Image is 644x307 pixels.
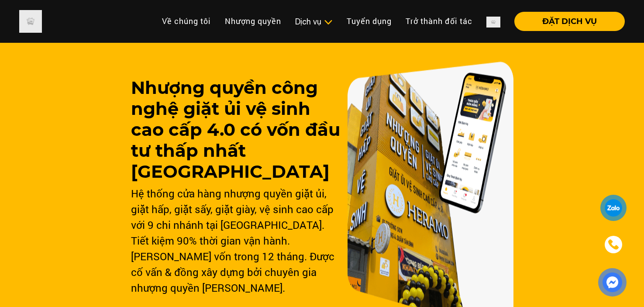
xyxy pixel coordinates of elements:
[324,18,333,27] img: subToggleIcon
[514,12,625,31] button: ĐẶT DỊCH VỤ
[399,12,479,31] a: Trở thành đối tác
[609,240,619,249] img: phone-icon
[507,17,625,25] a: ĐẶT DỊCH VỤ
[155,12,218,31] a: Về chúng tôi
[218,12,288,31] a: Nhượng quyền
[131,77,340,182] h3: Nhượng quyền công nghệ giặt ủi vệ sinh cao cấp 4.0 có vốn đầu tư thấp nhất [GEOGRAPHIC_DATA]
[131,186,340,296] div: Hệ thống cửa hàng nhượng quyền giặt ủi, giặt hấp, giặt sấy, giặt giày, vệ sinh cao cấp với 9 chi ...
[340,12,399,31] a: Tuyển dụng
[602,233,625,256] a: phone-icon
[295,16,333,28] div: Dịch vụ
